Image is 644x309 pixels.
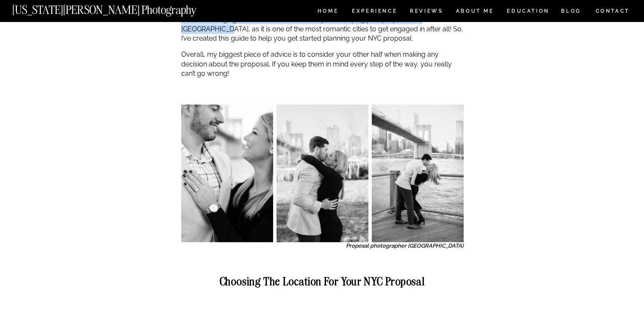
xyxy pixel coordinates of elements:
strong: Proposal photographer [GEOGRAPHIC_DATA] [346,243,464,249]
a: ABOUT ME [456,8,494,16]
img: NYC Proposal Photographer [276,105,368,242]
a: EDUCATION [506,8,550,16]
a: HOME [316,8,340,16]
img: NYC Proposal Photographer [372,105,464,242]
a: CONTACT [595,6,630,16]
a: BLOG [561,8,581,16]
img: NYC Proposal Photographer [181,105,273,242]
a: [US_STATE][PERSON_NAME] Photography [12,4,225,11]
a: REVIEWS [410,8,442,16]
p: Overall, my biggest piece of advice is to consider your other half when making any decision about... [181,50,464,78]
a: Experience [352,8,396,16]
strong: Choosing the Location for Your NYC Proposal [220,274,425,288]
em: love [329,15,342,23]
